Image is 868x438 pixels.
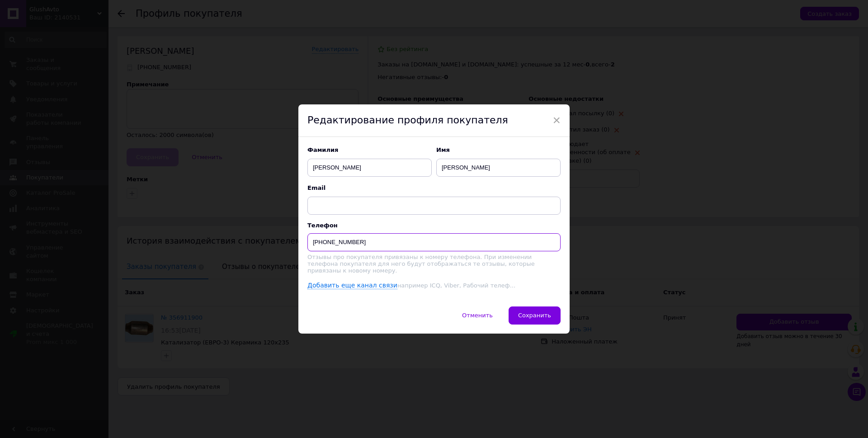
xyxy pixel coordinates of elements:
span: Сохранить [518,312,551,319]
span: Email [307,184,561,192]
input: Например: Иван [436,159,561,177]
span: Отменить [462,312,493,319]
span: × [552,113,561,128]
div: Редактирование профиля покупателя [298,104,570,137]
button: Отменить [453,306,502,325]
span: Фамилия [307,146,432,154]
p: Отзывы про покупателя привязаны к номеру телефона. При изменении телефона покупателя для него буд... [307,254,561,274]
span: Имя [436,146,561,154]
a: Добавить еще канал связи [307,282,397,289]
button: Сохранить [509,306,561,325]
span: например ICQ, Viber, Рабочий телеф... [397,282,515,289]
input: +38 096 0000000 [307,233,561,251]
p: Телефон [307,222,561,229]
input: Например: Иванов [307,159,432,177]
